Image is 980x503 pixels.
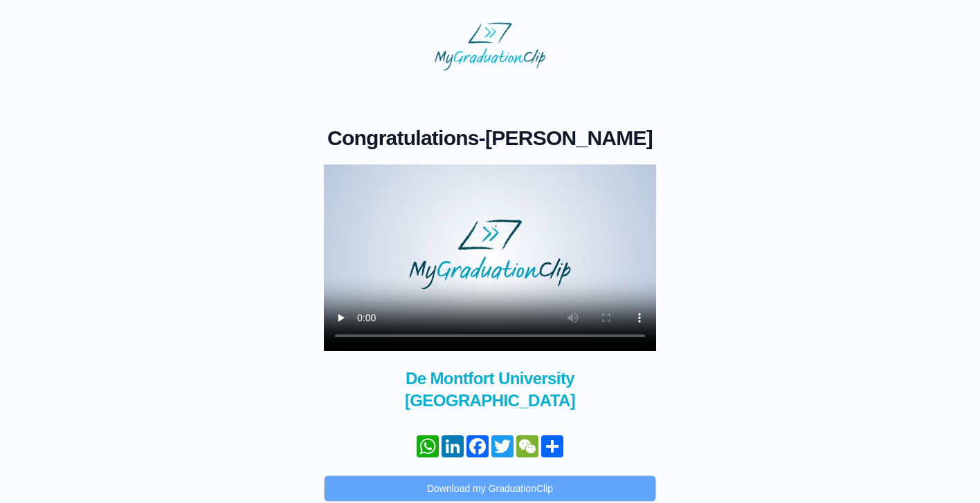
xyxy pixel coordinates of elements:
a: WhatsApp [415,435,440,457]
a: WeChat [515,435,540,457]
a: LinkedIn [440,435,465,457]
span: Congratulations [327,126,479,149]
button: Download my GraduationClip [324,475,656,502]
a: Share [540,435,565,457]
span: De Montfort University [GEOGRAPHIC_DATA] [324,368,656,412]
img: MyGraduationClip [435,22,545,70]
a: Twitter [490,435,515,457]
h1: - [324,126,656,151]
span: [PERSON_NAME] [485,126,653,149]
a: Facebook [465,435,490,457]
